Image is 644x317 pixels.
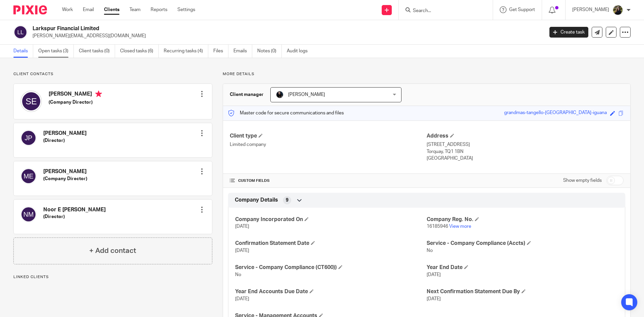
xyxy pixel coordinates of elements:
[120,45,159,58] a: Closed tasks (6)
[287,45,313,58] a: Audit logs
[20,91,42,112] img: svg%3E
[38,45,74,58] a: Open tasks (3)
[79,45,115,58] a: Client tasks (0)
[572,6,609,13] p: [PERSON_NAME]
[235,264,427,271] h4: Service - Company Compliance (CT600))
[427,216,618,223] h4: Company Reg. No.
[427,272,441,277] span: [DATE]
[230,141,427,148] p: Limited company
[427,141,624,148] p: [STREET_ADDRESS]
[20,130,37,146] img: svg%3E
[235,240,427,247] h4: Confirmation Statement Date
[427,133,624,140] h4: Address
[43,137,87,144] h5: (Director)
[43,168,87,175] h4: [PERSON_NAME]
[427,288,618,295] h4: Next Confirmation Statement Due By
[13,25,28,39] img: svg%3E
[235,224,249,229] span: [DATE]
[95,91,102,97] i: Primary
[235,216,427,223] h4: Company Incorporated On
[427,224,448,229] span: 16185946
[43,213,106,220] h5: (Director)
[509,7,535,12] span: Get Support
[230,91,264,98] h3: Client manager
[151,6,167,13] a: Reports
[13,5,47,14] img: Pixie
[49,99,102,106] h5: (Company Director)
[563,177,602,184] label: Show empty fields
[104,6,119,13] a: Clients
[612,5,623,15] img: ACCOUNTING4EVERYTHING-13.jpg
[177,6,195,13] a: Settings
[20,206,37,222] img: svg%3E
[20,168,37,184] img: svg%3E
[235,297,249,301] span: [DATE]
[83,6,94,13] a: Email
[235,272,241,277] span: No
[164,45,208,58] a: Recurring tasks (4)
[43,206,106,213] h4: Noor E [PERSON_NAME]
[427,248,433,253] span: No
[43,175,87,182] h5: (Company Director)
[13,274,212,280] p: Linked clients
[288,92,325,97] span: [PERSON_NAME]
[427,155,624,162] p: [GEOGRAPHIC_DATA]
[33,33,539,39] p: [PERSON_NAME][EMAIL_ADDRESS][DOMAIN_NAME]
[89,246,136,256] h4: + Add contact
[286,197,288,204] span: 9
[233,45,252,58] a: Emails
[257,45,282,58] a: Notes (0)
[33,25,438,32] h2: Larkspur Financial Limited
[549,27,588,38] a: Create task
[43,130,87,137] h4: [PERSON_NAME]
[230,178,427,183] h4: CUSTOM FIELDS
[276,91,284,99] img: Headshots%20accounting4everything_Poppy%20Jakes%20Photography-2203.jpg
[427,148,624,155] p: Torquay, TQ1 1BN
[223,71,631,77] p: More details
[235,288,427,295] h4: Year End Accounts Due Date
[129,6,141,13] a: Team
[213,45,228,58] a: Files
[449,224,471,229] a: View more
[504,109,607,117] div: grandmas-tangello-[GEOGRAPHIC_DATA]-iguana
[412,8,473,14] input: Search
[235,197,278,204] span: Company Details
[13,45,33,58] a: Details
[228,110,344,116] p: Master code for secure communications and files
[427,264,618,271] h4: Year End Date
[49,91,102,99] h4: [PERSON_NAME]
[13,71,212,77] p: Client contacts
[427,297,441,301] span: [DATE]
[230,133,427,140] h4: Client type
[427,240,618,247] h4: Service - Company Compliance (Accts)
[62,6,73,13] a: Work
[235,248,249,253] span: [DATE]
